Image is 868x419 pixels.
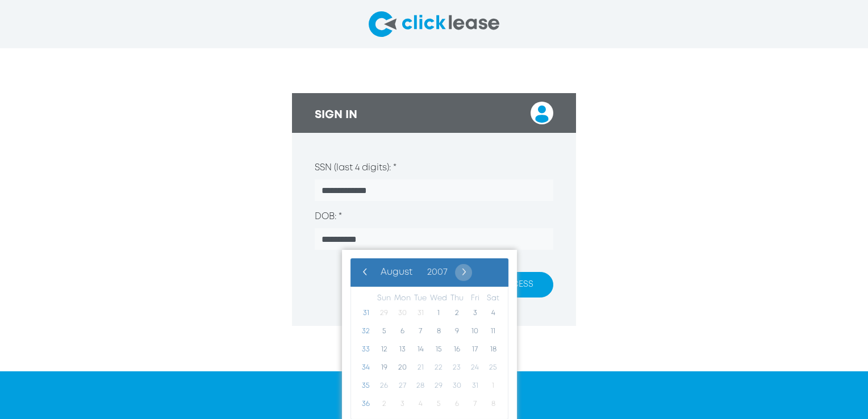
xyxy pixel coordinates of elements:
[357,395,375,413] span: 36
[357,377,375,395] span: 35
[484,395,502,413] span: 8
[466,341,484,359] span: 17
[375,377,393,395] span: 26
[375,304,393,322] span: 29
[315,210,342,224] label: DOB: *
[429,395,448,413] span: 5
[411,304,429,322] span: 31
[448,322,466,341] span: 9
[357,341,375,359] span: 33
[466,304,484,322] span: 3
[429,341,448,359] span: 15
[357,304,375,322] span: 31
[466,359,484,377] span: 24
[484,377,502,395] span: 1
[531,102,553,124] img: login user
[411,341,429,359] span: 14
[448,395,466,413] span: 6
[373,264,420,281] button: August
[484,322,502,341] span: 11
[393,304,411,322] span: 30
[393,341,411,359] span: 13
[448,293,466,304] th: weekday
[484,359,502,377] span: 25
[429,293,448,304] th: weekday
[448,304,466,322] span: 2
[357,322,375,341] span: 32
[420,264,455,281] button: 2007
[375,293,393,304] th: weekday
[466,395,484,413] span: 7
[411,377,429,395] span: 28
[357,359,375,377] span: 34
[369,11,499,37] img: clicklease logo
[411,293,429,304] th: weekday
[455,264,472,281] span: ›
[375,322,393,341] span: 5
[429,359,448,377] span: 22
[466,377,484,395] span: 31
[448,359,466,377] span: 23
[375,359,393,377] span: 19
[393,395,411,413] span: 3
[448,341,466,359] span: 16
[411,395,429,413] span: 4
[411,322,429,341] span: 7
[356,266,472,275] bs-datepicker-navigation-view: ​ ​ ​
[429,377,448,395] span: 29
[427,268,448,276] span: 2007
[466,293,484,304] th: weekday
[429,304,448,322] span: 1
[448,377,466,395] span: 30
[393,377,411,395] span: 27
[411,359,429,377] span: 21
[375,395,393,413] span: 2
[375,341,393,359] span: 12
[393,293,411,304] th: weekday
[429,322,448,341] span: 8
[466,322,484,341] span: 10
[484,304,502,322] span: 4
[356,264,373,281] button: ‹
[381,268,412,276] span: August
[315,108,357,122] h3: SIGN IN
[393,322,411,341] span: 6
[484,341,502,359] span: 18
[315,161,397,175] label: SSN (last 4 digits): *
[484,293,502,304] th: weekday
[393,359,411,377] span: 20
